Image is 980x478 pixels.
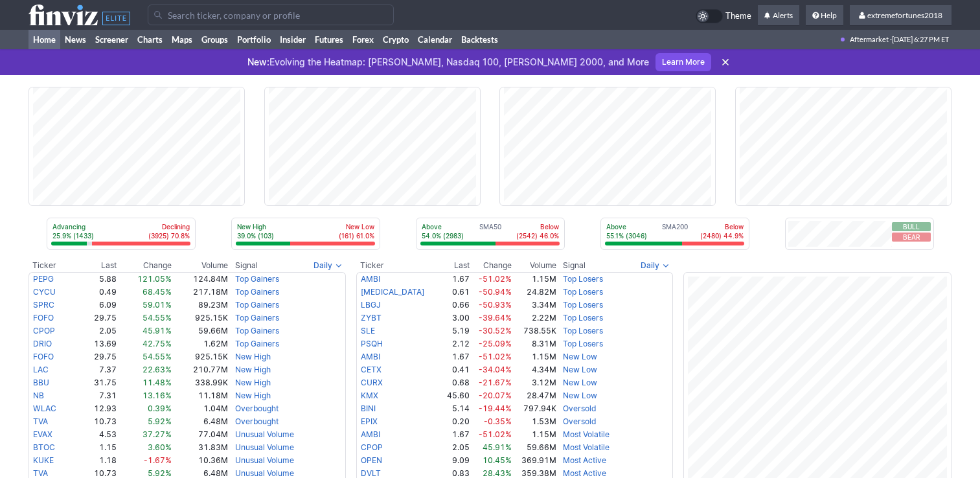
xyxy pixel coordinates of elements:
td: 210.77M [172,363,228,376]
td: 3.00 [440,312,470,324]
a: KUKE [33,455,54,465]
a: Top Losers [563,274,603,284]
button: Signals interval [637,259,673,272]
span: 22.63% [142,365,172,374]
a: CYCU [33,287,56,297]
td: 8.31M [512,337,557,350]
span: Signal [563,260,586,271]
a: DVLT [361,468,381,478]
a: PEPG [33,274,54,284]
td: 1.15M [512,350,557,363]
span: -30.52% [479,326,512,336]
a: CPOP [361,442,383,452]
a: PSQH [361,339,383,348]
span: 54.55% [142,313,172,323]
a: OPEN [361,455,382,465]
td: 1.04M [172,402,228,415]
a: TVA [33,416,48,426]
a: FOFO [33,352,54,361]
a: Unusual Volume [235,468,294,478]
span: 11.48% [142,378,172,387]
a: EPIX [361,416,378,426]
a: Top Gainers [235,274,279,284]
td: 10.36M [172,454,228,467]
a: KMX [361,391,378,400]
td: 1.53M [512,415,557,428]
a: Charts [133,30,167,49]
td: 28.47M [512,389,557,402]
a: Crypto [378,30,413,49]
a: Alerts [758,5,799,26]
td: 925.15K [172,312,228,324]
span: Daily [313,259,332,272]
span: 0.39% [148,404,172,413]
a: News [60,30,91,49]
a: LBGJ [361,300,381,310]
td: 31.83M [172,441,228,454]
a: BBU [33,378,49,387]
span: 28.43% [483,468,512,478]
p: New Low [339,222,374,231]
th: Last [73,259,118,272]
a: Groups [197,30,233,49]
a: Maps [167,30,197,49]
span: 68.45% [142,287,172,297]
td: 29.75 [73,350,118,363]
td: 77.04M [172,428,228,441]
span: 54.55% [142,352,172,361]
a: Oversold [563,416,596,426]
th: Volume [512,259,557,272]
span: 37.27% [142,429,172,439]
div: SMA50 [420,222,560,242]
a: AMBI [361,352,380,361]
span: 13.16% [142,391,172,400]
a: BINI [361,404,376,413]
p: (161) 61.0% [339,231,374,240]
td: 45.60 [440,389,470,402]
td: 925.15K [172,350,228,363]
td: 7.37 [73,363,118,376]
td: 2.22M [512,312,557,324]
p: 25.9% (1433) [52,231,94,240]
td: 59.66M [172,324,228,337]
a: Top Gainers [235,339,279,348]
button: Bear [892,233,931,242]
td: 3.34M [512,299,557,312]
th: Last [440,259,470,272]
a: New High [235,391,271,400]
td: 6.48M [172,415,228,428]
th: Change [470,259,512,272]
td: 5.14 [440,402,470,415]
p: 39.0% (103) [237,231,274,240]
td: 0.49 [73,286,118,299]
a: Home [28,30,60,49]
a: Learn More [655,53,711,71]
a: Backtests [457,30,503,49]
td: 89.23M [172,299,228,312]
td: 0.66 [440,299,470,312]
span: 45.91% [142,326,172,336]
p: Evolving the Heatmap: [PERSON_NAME], Nasdaq 100, [PERSON_NAME] 2000, and More [247,56,649,69]
td: 738.55K [512,324,557,337]
a: New Low [563,391,597,400]
td: 217.18M [172,286,228,299]
span: -25.09% [479,339,512,348]
button: Bull [892,222,931,231]
a: SPRC [33,300,54,310]
a: WLAC [33,404,56,413]
td: 1.67 [440,428,470,441]
p: 54.0% (2983) [422,231,464,240]
a: Calendar [413,30,457,49]
button: Signals interval [310,259,346,272]
td: 369.91M [512,454,557,467]
a: Most Volatile [563,442,610,452]
span: -19.44% [479,404,512,413]
a: Top Losers [563,300,603,310]
td: 1.62M [172,337,228,350]
a: Most Active [563,468,606,478]
td: 1.15M [512,272,557,286]
td: 797.94K [512,402,557,415]
a: New High [235,378,271,387]
a: Theme [696,9,751,23]
td: 1.67 [440,350,470,363]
